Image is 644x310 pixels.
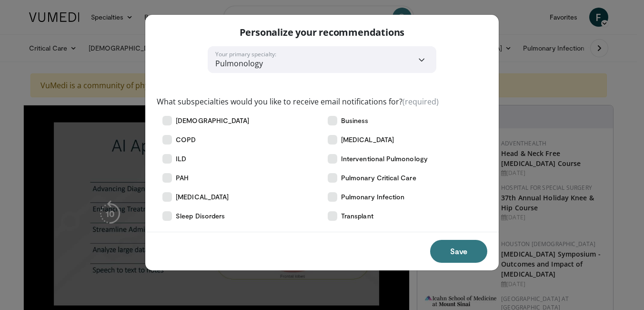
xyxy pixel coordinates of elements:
span: PAH [176,173,189,183]
span: Transplant [341,211,373,221]
span: COPD [176,135,196,145]
span: (required) [402,96,439,107]
p: Personalize your recommendations [240,26,405,39]
button: Save [430,240,487,263]
label: What subspecialties would you like to receive email notifications for? [157,96,439,107]
span: Interventional Pulmonology [341,154,428,164]
span: Pulmonary Infection [341,192,404,202]
span: Business [341,116,369,125]
span: Pulmonary Critical Care [341,173,416,183]
span: [MEDICAL_DATA] [176,192,229,202]
span: Sleep Disorders [176,211,225,221]
span: ILD [176,154,186,164]
span: [MEDICAL_DATA] [341,135,394,145]
span: [DEMOGRAPHIC_DATA] [176,116,249,125]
